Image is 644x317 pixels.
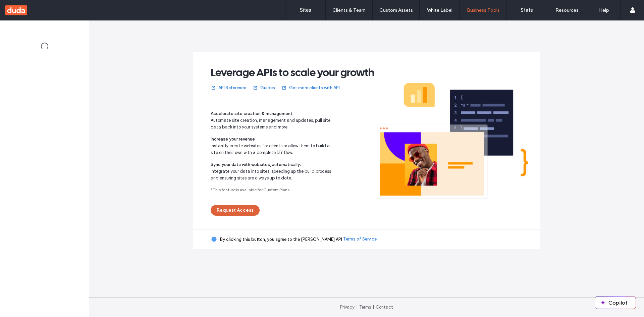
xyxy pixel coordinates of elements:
[211,205,260,216] button: Request Access
[359,305,371,310] a: Terms
[595,297,636,309] button: Copilot
[555,7,579,13] label: Resources
[343,236,377,243] a: Terms of Service
[376,305,393,310] a: Contact
[193,229,540,249] div: By clicking this button, you agree to the [PERSON_NAME] API
[211,143,337,156] span: Instantly create websites for clients or allow them to build a site on their own with a complete ...
[379,7,413,13] label: Custom Assets
[373,305,374,310] span: |
[211,65,374,80] span: Leverage APIs to scale your growth
[427,7,452,13] label: White Label
[300,7,311,13] label: Sites
[211,168,337,181] span: Integrate your data into sites, speeding up the build process and ensuring sites are always up to...
[211,117,337,130] span: Automate site creation, management and updates, pull site data back into your systems and more.
[356,305,358,310] span: |
[467,7,500,13] label: Business Tools
[211,85,246,91] a: API Reference
[211,187,376,193] span: * This feature is available for Custom Plans
[281,85,340,91] a: Get more clients with API
[211,136,337,143] span: Increase your revenue
[211,161,337,168] span: Sync your data with websites, automatically.
[521,7,533,13] label: Stats
[211,110,337,117] span: Accelerate site creation & management.
[253,85,275,91] a: Guides
[340,305,355,310] a: Privacy
[599,7,609,13] label: Help
[332,7,366,13] label: Clients & Team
